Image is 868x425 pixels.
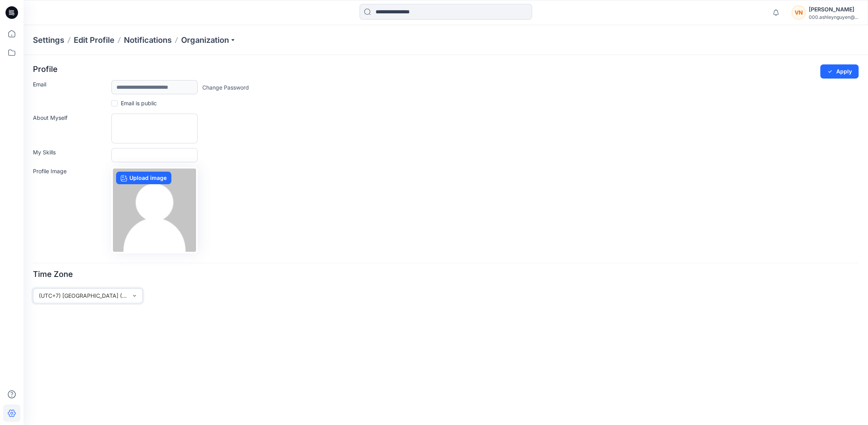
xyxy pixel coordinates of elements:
[33,148,107,159] label: My Skills
[33,114,107,140] label: About Myself
[74,35,114,46] a: Edit Profile
[33,35,64,46] p: Settings
[124,35,172,46] a: Notifications
[113,169,196,252] img: no-profile.png
[121,99,157,107] p: Email is public
[116,172,171,184] label: Upload image
[39,291,127,300] div: (UTC+7) [GEOGRAPHIC_DATA] ([PERSON_NAME])
[820,64,859,79] button: Apply
[792,5,806,20] div: VN
[33,269,73,284] p: Time Zone
[809,5,858,14] div: [PERSON_NAME]
[33,80,107,91] label: Email
[33,64,58,79] p: Profile
[202,83,249,92] a: Change Password
[33,167,107,250] label: Profile Image
[809,14,858,20] div: 000.ashleynguyen@...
